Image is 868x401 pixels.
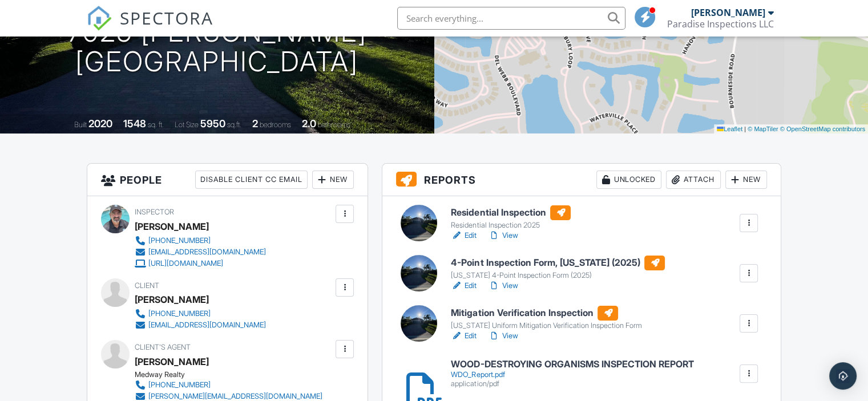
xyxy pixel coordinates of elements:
[302,118,316,129] div: 2.0
[135,208,174,216] span: Inspector
[135,379,322,391] a: [PHONE_NUMBER]
[397,7,625,30] input: Search everything...
[135,319,266,331] a: [EMAIL_ADDRESS][DOMAIN_NAME]
[87,164,368,196] h3: People
[312,171,354,189] div: New
[195,171,308,189] div: Disable Client CC Email
[227,120,241,129] span: sq.ft.
[451,306,641,321] h6: Mitigation Verification Inspection
[148,380,211,390] div: [PHONE_NUMBER]
[175,120,199,129] span: Lot Size
[260,120,291,129] span: bedrooms
[135,370,332,379] div: Medway Realty
[135,308,266,319] a: [PHONE_NUMBER]
[148,259,223,268] div: [URL][DOMAIN_NAME]
[87,6,112,31] img: The Best Home Inspection Software - Spectora
[200,118,225,129] div: 5950
[451,321,641,330] div: [US_STATE] Uniform Mitigation Verification Inspection Form
[148,236,211,245] div: [PHONE_NUMBER]
[596,171,661,189] div: Unlocked
[382,164,781,196] h3: Reports
[87,15,213,39] a: SPECTORA
[451,230,477,241] a: Edit
[725,171,767,189] div: New
[691,7,765,18] div: [PERSON_NAME]
[451,359,693,370] h6: WOOD-DESTROYING ORGANISMS INSPECTION REPORT
[451,359,693,388] a: WOOD-DESTROYING ORGANISMS INSPECTION REPORT WDO_Report.pdf application/pdf
[135,343,191,351] span: Client's Agent
[148,321,266,330] div: [EMAIL_ADDRESS][DOMAIN_NAME]
[148,120,164,129] span: sq. ft.
[488,280,518,291] a: View
[451,370,693,379] div: WDO_Report.pdf
[451,221,571,230] div: Residential Inspection 2025
[135,235,266,246] a: [PHONE_NUMBER]
[451,205,571,220] h6: Residential Inspection
[829,362,857,390] div: Open Intercom Messenger
[123,118,146,129] div: 1548
[74,120,87,129] span: Built
[488,230,518,241] a: View
[252,118,258,129] div: 2
[67,17,367,78] h1: 7025 [PERSON_NAME] [GEOGRAPHIC_DATA]
[135,258,266,269] a: [URL][DOMAIN_NAME]
[451,280,477,291] a: Edit
[744,125,746,132] span: |
[88,118,112,129] div: 2020
[148,248,266,257] div: [EMAIL_ADDRESS][DOMAIN_NAME]
[717,125,742,132] a: Leaflet
[135,353,209,370] a: [PERSON_NAME]
[135,218,209,235] div: [PERSON_NAME]
[148,309,211,318] div: [PHONE_NUMBER]
[488,330,518,342] a: View
[451,330,477,342] a: Edit
[780,125,865,132] a: © OpenStreetMap contributors
[667,18,774,30] div: Paradise Inspections LLC
[135,281,159,290] span: Client
[318,120,350,129] span: bathrooms
[135,246,266,258] a: [EMAIL_ADDRESS][DOMAIN_NAME]
[451,205,571,230] a: Residential Inspection Residential Inspection 2025
[451,306,641,331] a: Mitigation Verification Inspection [US_STATE] Uniform Mitigation Verification Inspection Form
[451,271,665,280] div: [US_STATE] 4-Point Inspection Form (2025)
[120,6,213,30] span: SPECTORA
[666,171,721,189] div: Attach
[148,392,322,401] div: [PERSON_NAME][EMAIL_ADDRESS][DOMAIN_NAME]
[748,125,778,132] a: © MapTiler
[451,256,665,270] h6: 4-Point Inspection Form, [US_STATE] (2025)
[451,379,693,388] div: application/pdf
[451,256,665,281] a: 4-Point Inspection Form, [US_STATE] (2025) [US_STATE] 4-Point Inspection Form (2025)
[135,291,209,308] div: [PERSON_NAME]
